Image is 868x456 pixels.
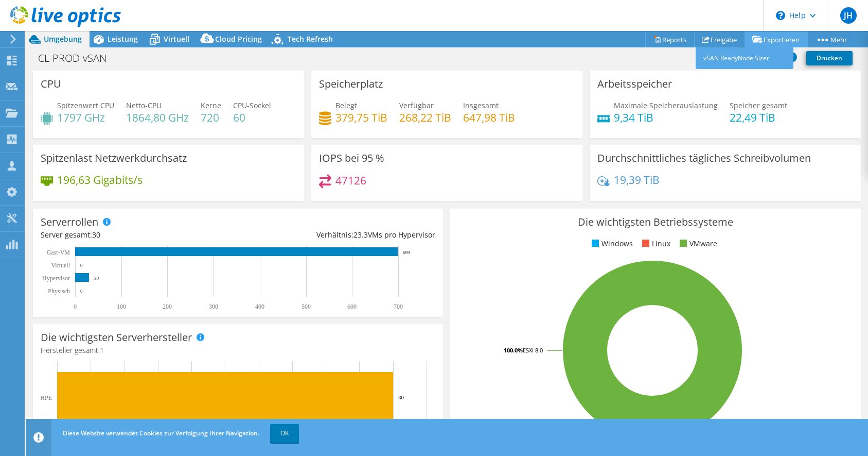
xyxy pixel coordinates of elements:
[319,153,384,164] h3: IOPS bei 95 %
[80,263,83,268] text: 0
[745,31,808,47] a: Exportieren
[41,332,192,343] h3: Die wichtigsten Serverhersteller
[458,216,853,228] h3: Die wichtigsten Betriebssysteme
[57,112,114,123] h4: 1797 GHz
[238,229,436,241] div: Verhältnis: VMs pro Hypervisor
[41,345,435,356] h4: Hersteller gesamt:
[74,303,77,310] text: 0
[335,100,357,110] span: Belegt
[394,303,403,310] text: 700
[33,53,122,64] h1: CL-PROD-vSAN
[347,303,357,310] text: 600
[302,303,311,310] text: 500
[255,303,264,310] text: 400
[694,31,745,47] a: Freigabe
[201,112,221,123] h4: 720
[57,100,114,110] span: Spitzenwert CPU
[209,303,218,310] text: 300
[233,100,271,110] span: CPU-Sockel
[126,112,189,123] h4: 1864,80 GHz
[63,429,259,437] span: Diese Website verwendet Cookies zur Verfolgung Ihrer Navigation.
[42,275,70,282] text: Hypervisor
[47,249,70,256] text: Gast-VM
[215,34,262,44] span: Cloud Pricing
[403,250,410,255] text: 699
[589,238,633,249] li: Windows
[108,34,138,44] span: Leistung
[100,345,104,355] span: 1
[806,51,853,65] a: Drucken
[398,394,404,400] text: 30
[41,216,98,228] h3: Serverrollen
[94,276,99,281] text: 30
[776,11,785,20] svg: \n
[233,112,271,123] h4: 60
[597,153,811,164] h3: Durchschnittliches tägliches Schreibvolumen
[288,34,333,44] span: Tech Refresh
[399,100,434,110] span: Verfügbar
[117,303,126,310] text: 100
[48,288,70,295] text: Physisch
[163,303,172,310] text: 200
[353,230,368,240] span: 23.3
[614,174,660,185] h4: 19,39 TiB
[164,34,189,44] span: Virtuell
[41,229,238,241] div: Server gesamt:
[677,238,717,249] li: VMware
[51,262,70,269] text: Virtuell
[597,78,672,90] h3: Arbeitsspeicher
[44,34,82,44] span: Umgebung
[807,31,855,47] a: Mehr
[463,112,515,123] h4: 647,98 TiB
[504,346,523,354] tspan: 100.0%
[270,424,299,443] a: OK
[319,78,383,90] h3: Speicherplatz
[80,289,83,294] text: 0
[730,112,787,123] h4: 22,49 TiB
[399,112,451,123] h4: 268,22 TiB
[840,7,857,24] span: JH
[696,47,793,69] a: vSAN ReadyNode Sizer
[126,100,162,110] span: Netto-CPU
[614,100,718,110] span: Maximale Speicherauslastung
[730,100,787,110] span: Speicher gesamt
[640,238,670,249] li: Linux
[614,112,718,123] h4: 9,34 TiB
[41,153,187,164] h3: Spitzenlast Netzwerkdurchsatz
[645,31,695,47] a: Reports
[335,175,366,186] h4: 47126
[92,230,100,240] span: 30
[41,78,61,90] h3: CPU
[463,100,499,110] span: Insgesamt
[40,394,52,401] text: HPE
[523,346,543,354] tspan: ESXi 8.0
[201,100,221,110] span: Kerne
[57,174,143,185] h4: 196,63 Gigabits/s
[335,112,387,123] h4: 379,75 TiB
